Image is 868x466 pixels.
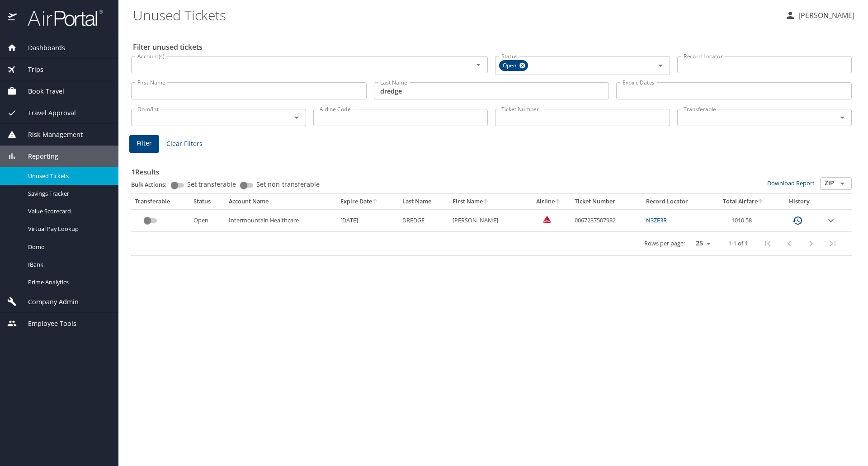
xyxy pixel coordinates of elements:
th: Airline [527,194,571,209]
button: Filter [129,135,159,153]
a: N3ZE3R [646,216,667,224]
table: custom pagination table [131,194,852,256]
span: Domo [28,243,108,251]
span: Open [499,61,522,71]
span: Unused Tickets [28,172,108,180]
div: Open [499,60,528,71]
h2: Filter unused tickets [133,40,854,54]
span: Trips [17,65,43,75]
td: Intermountain Healthcare [225,209,337,231]
img: icon-airportal.png [8,9,18,27]
span: Filter [137,138,152,149]
th: Account Name [225,194,337,209]
th: Ticket Number [571,194,642,209]
span: IBank [28,260,108,269]
button: sort [555,199,561,205]
td: 1010.58 [710,209,777,231]
th: First Name [449,194,527,209]
button: sort [372,199,378,205]
div: Transferable [135,198,186,206]
h1: Unused Tickets [133,1,778,29]
button: expand row [826,215,836,226]
a: Download Report [767,179,815,187]
button: Open [654,59,667,72]
span: Company Admin [17,297,79,307]
button: Clear Filters [163,136,206,152]
button: Open [472,58,485,71]
p: [PERSON_NAME] [796,10,854,21]
span: Dashboards [17,43,65,53]
th: Last Name [399,194,448,209]
span: Set non-transferable [256,181,320,188]
p: Rows per page: [644,240,685,246]
span: Travel Approval [17,108,76,118]
span: Prime Analytics [28,278,108,287]
h3: 1 Results [131,161,852,177]
button: [PERSON_NAME] [781,7,858,24]
th: Total Airfare [710,194,777,209]
button: Open [836,177,849,190]
span: Book Travel [17,86,64,96]
button: sort [758,199,764,205]
span: Employee Tools [17,319,76,329]
select: rows per page [689,237,714,250]
td: Open [190,209,226,231]
img: Delta Airlines [542,215,552,224]
td: [PERSON_NAME] [449,209,527,231]
th: Status [190,194,226,209]
span: Savings Tracker [28,189,108,198]
td: 0067237507982 [571,209,642,231]
span: Set transferable [187,181,236,188]
p: 1-1 of 1 [728,240,748,246]
p: Bulk Actions: [131,180,174,188]
th: History [777,194,822,209]
span: Risk Management [17,130,83,140]
td: DREDGE [399,209,448,231]
span: Value Scorecard [28,207,108,216]
img: airportal-logo.png [18,9,103,27]
td: [DATE] [337,209,399,231]
th: Expire Date [337,194,399,209]
button: Open [836,111,849,124]
span: Reporting [17,151,58,161]
span: Virtual Pay Lookup [28,225,108,233]
button: sort [483,199,489,205]
th: Record Locator [642,194,710,209]
button: Open [290,111,303,124]
span: Clear Filters [166,138,203,150]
